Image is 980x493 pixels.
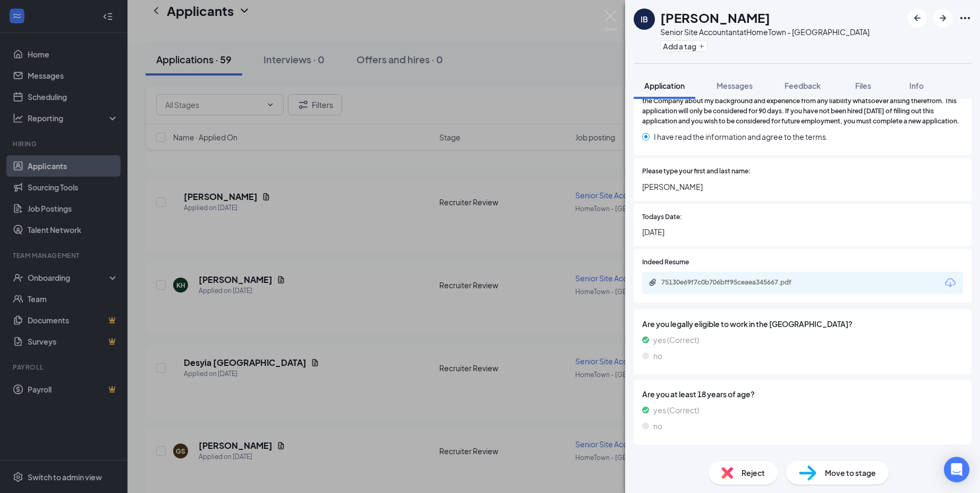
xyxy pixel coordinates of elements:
span: Todays Date: [642,212,682,222]
span: Messages [717,81,753,90]
span: no [653,350,662,362]
span: Info [909,81,924,90]
div: Senior Site Accountant at HomeTown - [GEOGRAPHIC_DATA] [660,27,870,37]
h1: [PERSON_NAME] [660,9,770,27]
button: ArrowLeftNew [908,9,927,28]
span: Application [644,81,685,90]
svg: Plus [698,43,705,49]
svg: Paperclip [649,278,657,287]
span: [DATE] [642,226,963,238]
span: Are you legally eligible to work in the [GEOGRAPHIC_DATA]? [642,318,963,330]
span: [PERSON_NAME] [642,181,963,193]
span: Feedback [785,81,821,90]
div: 75130e69f7c0b706bff95ceaea345667.pdf [661,278,810,287]
span: no [653,420,662,432]
div: Open Intercom Messenger [944,457,969,482]
svg: Ellipses [959,12,972,24]
span: Indeed Resume [642,257,689,268]
span: I have read the information and agree to the terms. [654,131,828,143]
svg: Download [944,277,957,289]
button: PlusAdd a tag [660,40,708,52]
svg: ArrowLeftNew [911,12,924,24]
svg: ArrowRight [936,12,949,24]
a: Paperclip75130e69f7c0b706bff95ceaea345667.pdf [649,278,821,288]
span: Files [855,81,871,90]
span: Move to stage [825,467,876,479]
span: yes (Correct) [653,404,699,416]
span: yes (Correct) [653,334,699,346]
span: Please type your first and last name: [642,166,751,177]
button: ArrowRight [933,9,952,28]
span: Are you at least 18 years of age? [642,388,963,400]
div: IB [641,14,648,24]
span: Reject [742,467,765,479]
